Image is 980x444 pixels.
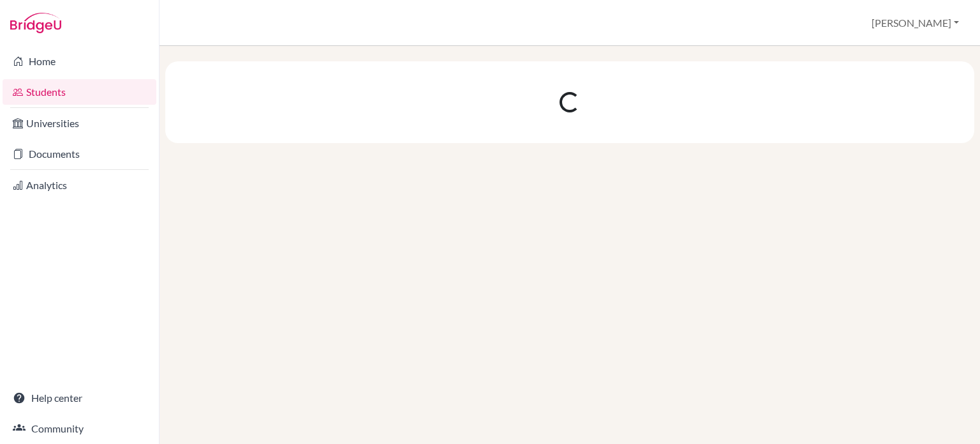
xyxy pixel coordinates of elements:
[3,172,156,198] a: Analytics
[10,13,61,33] img: Bridge-U
[3,141,156,167] a: Documents
[3,49,156,74] a: Home
[866,11,965,35] button: [PERSON_NAME]
[3,79,156,105] a: Students
[3,111,156,136] a: Universities
[3,385,156,411] a: Help center
[3,416,156,441] a: Community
